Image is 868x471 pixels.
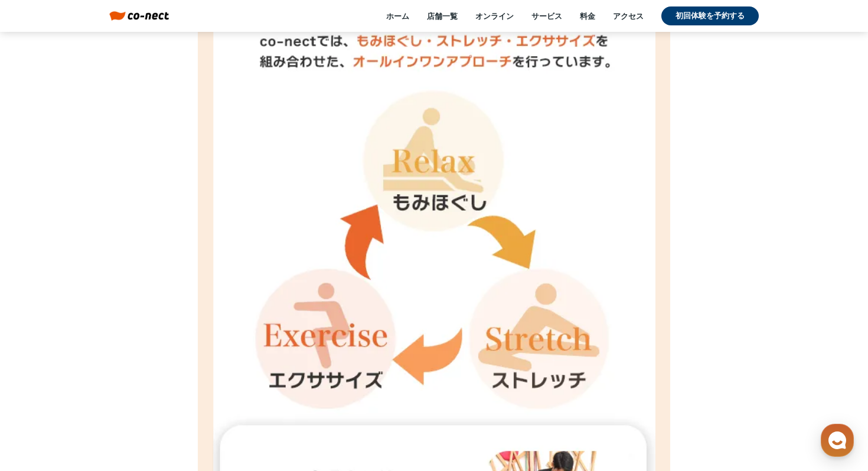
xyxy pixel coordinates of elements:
[386,11,409,21] a: ホーム
[78,373,152,403] a: チャット
[152,373,227,403] a: 設定
[427,11,458,21] a: 店舗一覧
[4,373,78,403] a: ホーム
[661,6,759,25] a: 初回体験を予約する
[182,391,197,400] span: 設定
[30,391,51,400] span: ホーム
[580,11,595,21] a: 料金
[475,11,514,21] a: オンライン
[531,11,562,21] a: サービス
[101,391,129,401] span: チャット
[613,11,644,21] a: アクセス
